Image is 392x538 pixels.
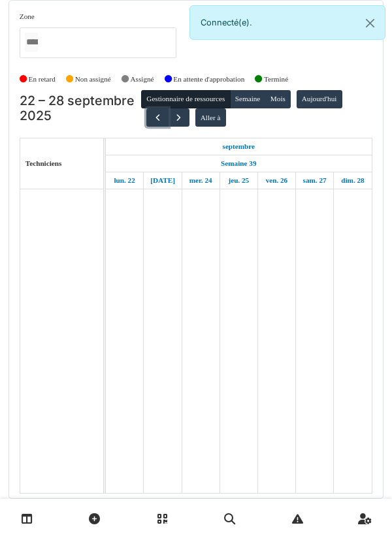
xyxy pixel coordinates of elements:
[20,93,141,124] h2: 22 – 28 septembre 2025
[20,11,35,22] label: Zone
[147,172,178,189] a: 23 septembre 2025
[265,90,291,108] button: Mois
[195,108,226,127] button: Aller à
[338,172,367,189] a: 28 septembre 2025
[75,74,111,85] label: Non assigné
[264,74,288,85] label: Terminé
[168,108,189,127] button: Suivant
[25,159,62,167] span: Techniciens
[263,172,291,189] a: 26 septembre 2025
[141,90,230,108] button: Gestionnaire de ressources
[230,90,266,108] button: Semaine
[25,33,38,52] input: Tous
[131,74,154,85] label: Assigné
[220,138,259,155] a: 22 septembre 2025
[29,74,56,85] label: En retard
[355,6,385,40] button: Close
[218,155,259,172] a: Semaine 39
[173,74,244,85] label: En attente d'approbation
[146,108,168,127] button: Précédent
[297,90,342,108] button: Aujourd'hui
[300,172,330,189] a: 27 septembre 2025
[110,172,138,189] a: 22 septembre 2025
[225,172,252,189] a: 25 septembre 2025
[186,172,216,189] a: 24 septembre 2025
[189,5,385,40] div: Connecté(e).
